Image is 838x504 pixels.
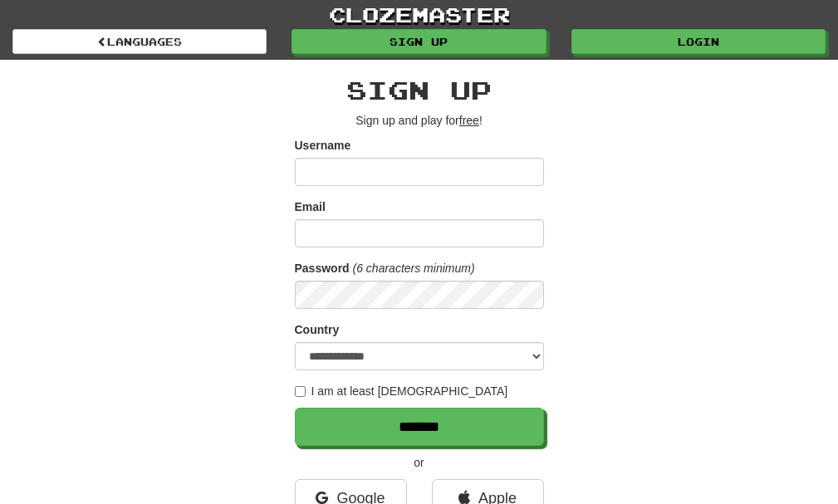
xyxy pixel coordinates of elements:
a: Languages [12,29,267,54]
label: Email [295,198,326,215]
p: or [295,454,544,471]
input: I am at least [DEMOGRAPHIC_DATA] [295,386,306,397]
label: I am at least [DEMOGRAPHIC_DATA] [295,383,508,399]
u: free [459,114,479,127]
h2: Sign up [295,76,544,104]
a: Login [571,29,826,54]
em: (6 characters minimum) [353,262,475,275]
p: Sign up and play for ! [295,112,544,129]
label: Password [295,260,350,276]
label: Country [295,321,340,338]
label: Username [295,137,351,154]
a: Sign up [292,29,546,54]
